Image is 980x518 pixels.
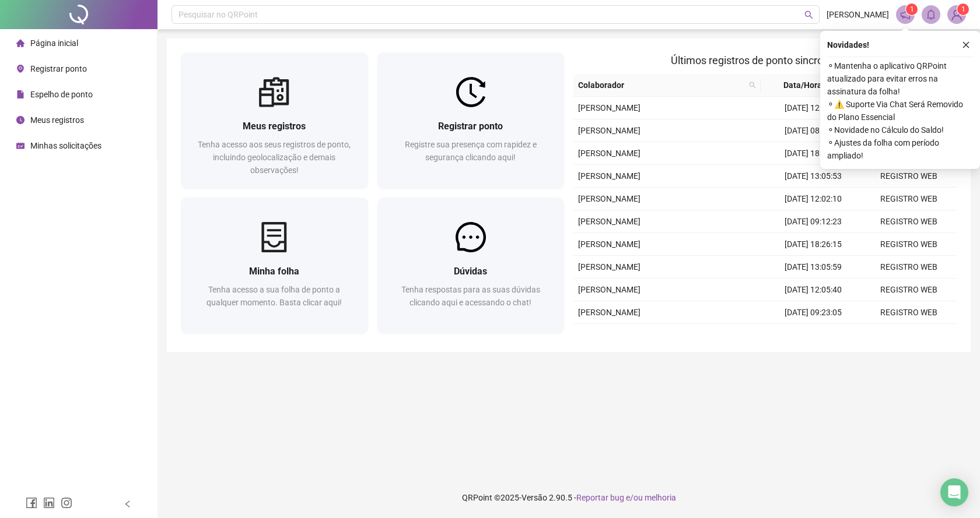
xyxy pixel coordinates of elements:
span: [PERSON_NAME] [578,285,640,294]
span: left [124,500,132,508]
span: Registrar ponto [438,121,503,132]
td: [DATE] 13:05:59 [765,256,861,279]
span: clock-circle [16,116,24,124]
span: file [16,90,24,98]
span: Reportar bug e/ou melhoria [576,493,676,502]
span: bell [926,9,936,20]
td: REGISTRO WEB [861,210,957,233]
a: Registrar pontoRegistre sua presença com rapidez e segurança clicando aqui! [377,52,565,188]
td: [DATE] 12:02:10 [765,188,861,210]
span: search [747,76,758,94]
span: linkedin [43,497,55,509]
span: Registre sua presença com rapidez e segurança clicando aqui! [405,140,537,162]
span: [PERSON_NAME] [578,149,640,158]
td: REGISTRO WEB [861,188,957,210]
span: Minhas solicitações [30,141,101,150]
span: notification [900,9,911,20]
span: environment [16,65,24,73]
span: search [749,82,756,89]
td: [DATE] 18:01:08 [765,142,861,165]
a: Minha folhaTenha acesso a sua folha de ponto a qualquer momento. Basta clicar aqui! [181,198,368,333]
span: Registrar ponto [30,64,87,73]
span: Versão [521,493,547,502]
span: Página inicial [30,38,78,48]
span: Tenha acesso a sua folha de ponto a qualquer momento. Basta clicar aqui! [206,285,342,307]
td: REGISTRO WEB [861,165,957,188]
span: ⚬ Novidade no Cálculo do Saldo! [827,124,973,136]
span: [PERSON_NAME] [578,239,640,249]
td: [DATE] 08:58:09 [765,119,861,142]
th: Data/Hora [761,74,855,97]
span: Dúvidas [454,266,487,277]
span: ⚬ Ajustes da folha com período ampliado! [827,136,973,162]
span: schedule [16,142,24,150]
span: Últimos registros de ponto sincronizados [671,54,859,66]
td: REGISTRO WEB [861,279,957,301]
span: facebook [26,497,37,509]
td: [DATE] 18:26:15 [765,233,861,256]
span: ⚬ Mantenha o aplicativo QRPoint atualizado para evitar erros na assinatura da folha! [827,59,973,98]
span: Data/Hora [765,79,841,91]
a: Meus registrosTenha acesso aos seus registros de ponto, incluindo geolocalização e demais observa... [181,52,368,188]
td: REGISTRO WEB [861,301,957,324]
span: [PERSON_NAME] [578,262,640,272]
span: Minha folha [249,266,299,277]
span: Meus registros [30,115,84,125]
span: [PERSON_NAME] [578,194,640,203]
span: [PERSON_NAME] [578,308,640,317]
span: Meus registros [243,121,306,132]
span: close [962,41,970,49]
span: [PERSON_NAME] [578,103,640,112]
span: [PERSON_NAME] [578,171,640,181]
sup: Atualize o seu contato no menu Meus Dados [957,3,969,15]
span: search [804,10,813,19]
span: Espelho de ponto [30,90,93,99]
div: Open Intercom Messenger [940,478,968,506]
footer: QRPoint © 2025 - 2.90.5 - [157,477,980,518]
td: [DATE] 12:31:36 [765,97,861,119]
td: [DATE] 12:05:40 [765,279,861,301]
td: [DATE] 13:05:53 [765,165,861,188]
td: REGISTRO WEB [861,256,957,279]
span: instagram [61,497,72,509]
span: Colaborador [578,79,744,91]
span: 1 [961,5,965,13]
span: [PERSON_NAME] [827,8,889,21]
td: [DATE] 18:38:49 [765,324,861,347]
span: 1 [910,5,914,13]
td: REGISTRO WEB [861,233,957,256]
span: Tenha acesso aos seus registros de ponto, incluindo geolocalização e demais observações! [198,140,351,175]
a: DúvidasTenha respostas para as suas dúvidas clicando aqui e acessando o chat! [377,198,565,333]
sup: 1 [906,3,918,15]
span: Novidades ! [827,38,869,51]
span: home [16,39,24,47]
span: ⚬ ⚠️ Suporte Via Chat Será Removido do Plano Essencial [827,98,973,124]
td: [DATE] 09:23:05 [765,301,861,324]
td: [DATE] 09:12:23 [765,210,861,233]
span: Tenha respostas para as suas dúvidas clicando aqui e acessando o chat! [401,285,540,307]
span: [PERSON_NAME] [578,126,640,135]
span: [PERSON_NAME] [578,217,640,226]
td: REGISTRO WEB [861,324,957,347]
img: 84420 [948,6,965,23]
